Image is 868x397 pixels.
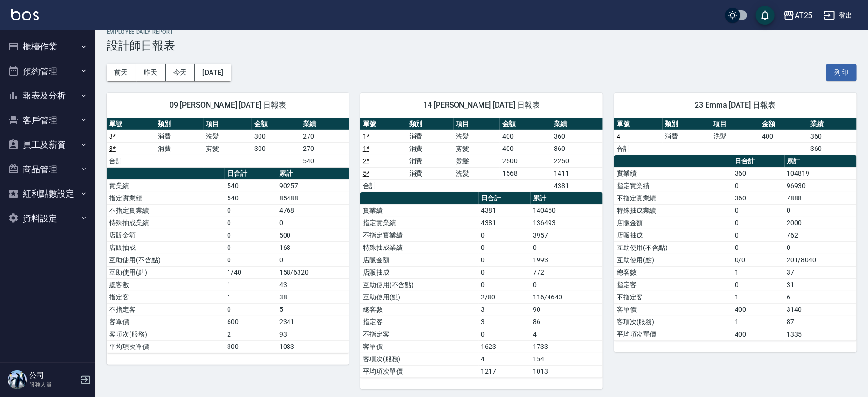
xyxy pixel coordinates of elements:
[479,316,531,328] td: 3
[759,130,808,142] td: 400
[732,167,785,179] td: 360
[11,9,39,20] img: Logo
[732,254,785,266] td: 0/0
[166,64,195,81] button: 今天
[531,192,603,205] th: 累計
[732,291,785,303] td: 1
[407,130,454,142] td: 消費
[479,254,531,266] td: 0
[551,118,603,130] th: 業績
[300,155,349,167] td: 540
[479,204,531,217] td: 4381
[277,303,349,316] td: 5
[808,142,857,155] td: 360
[407,118,454,130] th: 類別
[107,118,155,130] th: 單號
[360,204,479,217] td: 實業績
[360,118,603,192] table: a dense table
[614,278,732,291] td: 指定客
[454,142,500,155] td: 剪髮
[785,155,857,168] th: 累計
[479,340,531,353] td: 1623
[107,155,155,167] td: 合計
[454,118,500,130] th: 項目
[277,266,349,278] td: 158/6320
[531,303,603,316] td: 90
[820,7,857,24] button: 登出
[531,204,603,217] td: 140450
[360,291,479,303] td: 互助使用(點)
[195,64,231,81] button: [DATE]
[407,142,454,155] td: 消費
[277,328,349,340] td: 93
[614,217,732,229] td: 店販金額
[4,108,91,133] button: 客戶管理
[479,303,531,316] td: 3
[808,118,857,130] th: 業績
[225,316,277,328] td: 600
[551,155,603,167] td: 2250
[732,192,785,204] td: 360
[107,64,136,81] button: 前天
[479,365,531,377] td: 1217
[155,130,204,142] td: 消費
[614,118,857,155] table: a dense table
[614,229,732,241] td: 店販抽成
[252,118,300,130] th: 金額
[107,266,225,278] td: 互助使用(點)
[479,229,531,241] td: 0
[277,340,349,353] td: 1083
[626,100,845,110] span: 23 Emma [DATE] 日報表
[300,142,349,155] td: 270
[107,278,225,291] td: 總客數
[225,278,277,291] td: 1
[360,266,479,278] td: 店販抽成
[614,328,732,340] td: 平均項次單價
[107,340,225,353] td: 平均項次單價
[614,204,732,217] td: 特殊抽成業績
[531,229,603,241] td: 3957
[826,64,857,81] button: 列印
[732,278,785,291] td: 0
[531,328,603,340] td: 4
[551,130,603,142] td: 360
[225,291,277,303] td: 1
[732,266,785,278] td: 1
[360,254,479,266] td: 店販金額
[360,328,479,340] td: 不指定客
[107,168,349,353] table: a dense table
[500,118,551,130] th: 金額
[500,155,551,167] td: 2500
[277,192,349,204] td: 85488
[8,370,27,389] img: Person
[136,64,166,81] button: 昨天
[808,130,857,142] td: 360
[107,217,225,229] td: 特殊抽成業績
[407,167,454,179] td: 消費
[531,241,603,254] td: 0
[732,241,785,254] td: 0
[204,142,252,155] td: 剪髮
[479,241,531,254] td: 0
[107,179,225,192] td: 實業績
[614,155,857,341] table: a dense table
[785,229,857,241] td: 762
[479,353,531,365] td: 4
[785,266,857,278] td: 37
[785,192,857,204] td: 7888
[277,229,349,241] td: 500
[454,155,500,167] td: 燙髮
[614,266,732,278] td: 總客數
[614,179,732,192] td: 指定實業績
[785,241,857,254] td: 0
[551,167,603,179] td: 1411
[4,34,91,59] button: 櫃檯作業
[732,179,785,192] td: 0
[204,118,252,130] th: 項目
[300,130,349,142] td: 270
[300,118,349,130] th: 業績
[225,179,277,192] td: 540
[29,380,78,389] p: 服務人員
[225,192,277,204] td: 540
[531,365,603,377] td: 1013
